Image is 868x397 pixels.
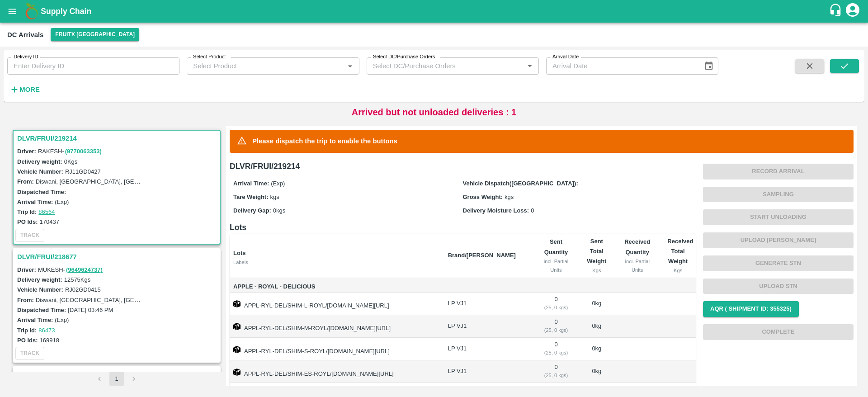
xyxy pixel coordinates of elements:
td: 0 kg [579,315,615,338]
button: Select DC [51,28,139,41]
label: Delivery Moisture Loss: [463,207,529,214]
label: Vehicle Number: [17,286,63,293]
td: LP VJ1 [441,338,533,360]
td: APPL-RYL-DEL/SHIM-L-ROYL/[DOMAIN_NAME][URL] [230,293,441,315]
input: Select DC/Purchase Orders [369,60,509,72]
td: 0 [533,360,579,383]
b: Sent Total Weight [587,238,606,265]
span: RAKESH - [38,148,103,155]
label: (Exp) [55,317,69,323]
label: Vehicle Dispatch([GEOGRAPHIC_DATA]): [463,180,578,187]
label: Diswani, [GEOGRAPHIC_DATA], [GEOGRAPHIC_DATA] , [GEOGRAPHIC_DATA] [36,296,251,303]
label: Driver: [17,266,36,273]
b: Lots [233,250,245,256]
label: Tare Weight: [233,194,269,200]
label: Trip Id: [17,327,37,334]
label: PO Ids: [17,218,38,225]
div: incl. Partial Units [540,257,571,274]
p: Please dispatch the trip to enable the buttons [252,136,397,146]
label: Select DC/Purchase Orders [373,53,435,61]
label: 0 Kgs [64,158,78,165]
img: box [233,323,241,330]
td: 0 [533,338,579,360]
label: 12575 Kgs [64,276,91,283]
td: LP VJ1 [441,360,533,383]
button: open drawer [2,1,23,22]
a: (9649624737) [66,266,103,273]
label: Delivery weight: [17,276,62,283]
label: Diswani, [GEOGRAPHIC_DATA], [GEOGRAPHIC_DATA] , [GEOGRAPHIC_DATA] [36,178,251,185]
label: 170437 [40,218,59,225]
button: Choose date [700,57,717,75]
nav: pagination navigation [91,372,142,386]
td: APPL-RYL-DEL/SHIM-S-ROYL/[DOMAIN_NAME][URL] [230,338,441,360]
td: 0 kg [579,293,615,315]
span: Apple - Royal - Delicious [233,282,441,292]
p: Arrived but not unloaded deliveries : 1 [352,105,517,119]
h6: DLVR/FRUI/219214 [230,160,696,173]
b: Supply Chain [41,7,91,16]
label: From: [17,178,34,185]
div: customer-support [829,3,844,19]
div: incl. Partial Units [622,257,653,274]
span: MUKESH - [38,266,104,273]
div: Labels [233,258,441,266]
label: Gross Weight: [463,194,503,200]
span: 0 kgs [273,207,285,214]
td: 0 [533,293,579,315]
td: 0 kg [579,338,615,360]
input: Arrival Date [546,57,697,75]
img: box [233,300,241,307]
strong: More [19,86,40,93]
label: Driver: [17,148,36,155]
span: kgs [270,194,279,200]
div: ( 25, 0 kgs) [540,371,571,379]
img: box [233,369,241,376]
b: Received Quantity [624,238,650,255]
label: RJ02GD0415 [65,286,101,293]
label: 169918 [40,337,59,344]
a: 86473 [38,327,55,334]
td: APPL-RYL-DEL/SHIM-ES-ROYL/[DOMAIN_NAME][URL] [230,360,441,383]
label: (Exp) [55,198,69,205]
td: APPL-RYL-DEL/SHIM-M-ROYL/[DOMAIN_NAME][URL] [230,315,441,338]
img: logo [23,2,41,20]
label: PO Ids: [17,337,38,344]
td: LP VJ1 [441,315,533,338]
div: Kgs [667,266,689,274]
div: ( 25, 0 kgs) [540,349,571,357]
label: Arrival Time: [17,198,53,205]
label: From: [17,297,34,303]
label: RJ11GD0427 [65,168,101,175]
label: Trip Id: [17,208,37,215]
a: (9770063353) [65,148,102,155]
b: Brand/[PERSON_NAME] [448,252,516,259]
label: Arrival Date [552,53,579,61]
div: account of current user [844,2,861,21]
h6: Lots [230,221,696,234]
label: Delivery weight: [17,158,62,165]
label: Vehicle Number: [17,168,63,175]
span: kgs [505,194,514,200]
label: Delivery ID [14,53,38,61]
h3: DLVR/FRUI/216360 [17,369,219,381]
input: Select Product [189,60,341,72]
label: Arrival Time: [17,317,53,323]
label: Delivery Gap: [233,207,271,214]
button: Open [344,60,356,72]
b: Received Total Weight [667,238,693,265]
td: LP VJ1 [441,293,533,315]
div: Kgs [586,266,608,274]
td: 0 kg [579,360,615,383]
label: Arrival Time: [233,180,269,187]
img: box [233,346,241,353]
div: ( 25, 0 kgs) [540,303,571,312]
div: DC Arrivals [7,29,43,41]
h3: DLVR/FRUI/218677 [17,251,219,263]
a: Supply Chain [41,5,829,18]
span: 0 [531,207,534,214]
a: 86564 [38,208,55,215]
b: Sent Quantity [544,238,568,255]
button: Open [524,60,536,72]
h3: DLVR/FRUI/219214 [17,132,219,144]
